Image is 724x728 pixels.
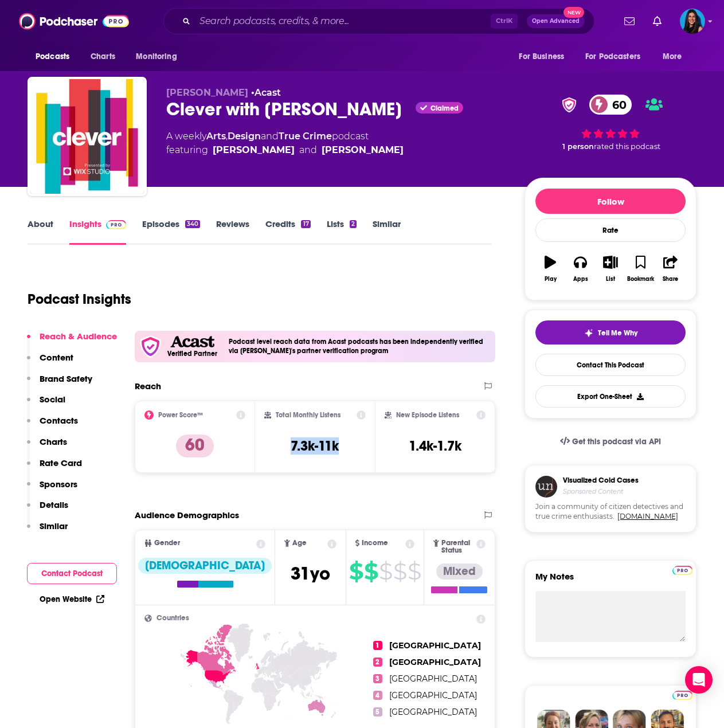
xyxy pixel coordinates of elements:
span: and [261,131,279,142]
span: 1 person [562,142,594,151]
span: [GEOGRAPHIC_DATA] [389,657,481,667]
span: Charts [91,49,115,65]
input: Search podcasts, credits, & more... [195,12,491,30]
a: Show notifications dropdown [648,11,666,31]
a: Contact This Podcast [535,354,686,376]
img: Podchaser Pro [672,566,692,575]
button: Details [27,499,68,520]
a: Acast [255,87,281,98]
span: Podcasts [36,49,69,65]
span: Gender [154,539,180,547]
button: Contacts [27,415,78,436]
a: Open Website [40,594,104,604]
a: Reviews [216,218,249,245]
a: Clever with Amy Devers [30,79,144,194]
span: Open Advanced [532,18,580,24]
span: 3 [373,674,382,683]
h4: Podcast level reach data from Acast podcasts has been independently verified via [PERSON_NAME]'s ... [229,338,491,355]
span: [GEOGRAPHIC_DATA] [389,707,477,717]
button: Charts [27,436,67,457]
button: Apps [565,248,595,289]
span: Parental Status [441,539,475,554]
button: Contact Podcast [27,563,117,584]
a: Charts [83,46,122,68]
a: Podchaser - Follow, Share and Rate Podcasts [19,10,129,32]
p: Rate Card [40,457,82,468]
span: [GEOGRAPHIC_DATA] [389,674,477,684]
span: Logged in as kateyquinn [680,9,705,34]
button: List [596,248,625,289]
div: Mixed [436,563,483,580]
div: A weekly podcast [166,130,404,157]
a: Arts [206,131,226,142]
div: Apps [573,276,588,283]
span: Tell Me Why [598,328,637,338]
a: Lists2 [327,218,357,245]
a: True Crime [279,131,332,142]
span: 5 [373,707,382,717]
button: Export One-Sheet [535,385,686,408]
span: More [663,49,682,65]
span: $ [349,562,363,581]
h2: Power Score™ [158,411,203,419]
a: Pro website [672,689,692,700]
p: Details [40,499,68,510]
button: open menu [28,46,84,68]
img: coldCase.18b32719.png [535,476,557,498]
img: Acast [170,336,214,348]
div: List [606,276,615,283]
span: 2 [373,657,382,667]
button: Brand Safety [27,373,92,394]
button: Sponsors [27,479,77,500]
div: Share [663,276,678,283]
h4: Sponsored Content [563,487,639,495]
button: Show profile menu [680,9,705,34]
span: 60 [601,95,632,115]
h1: Podcast Insights [28,291,131,308]
button: open menu [511,46,578,68]
span: Get this podcast via API [572,437,661,447]
h2: Total Monthly Listens [276,411,341,419]
p: Content [40,352,73,363]
span: , [226,131,228,142]
button: Open AdvancedNew [527,14,585,28]
button: open menu [128,46,191,68]
span: Claimed [431,105,459,111]
a: Jaime Derringer [322,143,404,157]
span: Monitoring [136,49,177,65]
p: Sponsors [40,479,77,490]
a: Show notifications dropdown [620,11,639,31]
h3: Visualized Cold Cases [563,476,639,485]
span: $ [408,562,421,581]
span: • [251,87,281,98]
h5: Verified Partner [167,350,217,357]
span: For Business [519,49,564,65]
span: 31 yo [291,562,330,585]
button: Social [27,394,65,415]
h2: New Episode Listens [396,411,459,419]
span: $ [393,562,406,581]
label: My Notes [535,571,686,591]
button: Bookmark [625,248,655,289]
button: Share [656,248,686,289]
span: Join a community of citizen detectives and true crime enthusiasts. [535,502,686,522]
button: open menu [578,46,657,68]
div: [DEMOGRAPHIC_DATA] [138,558,272,574]
span: featuring [166,143,404,157]
a: Get this podcast via API [551,428,670,456]
span: and [299,143,317,157]
a: 60 [589,95,632,115]
div: Play [545,276,557,283]
div: Rate [535,218,686,242]
a: Credits17 [265,218,310,245]
a: Amy Devers [213,143,295,157]
a: InsightsPodchaser Pro [69,218,126,245]
span: [PERSON_NAME] [166,87,248,98]
img: tell me why sparkle [584,328,593,338]
img: Podchaser Pro [672,691,692,700]
span: $ [364,562,378,581]
p: Reach & Audience [40,331,117,342]
button: Reach & Audience [27,331,117,352]
div: verified Badge60 1 personrated this podcast [525,87,696,158]
h3: 7.3k-11k [291,437,339,455]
